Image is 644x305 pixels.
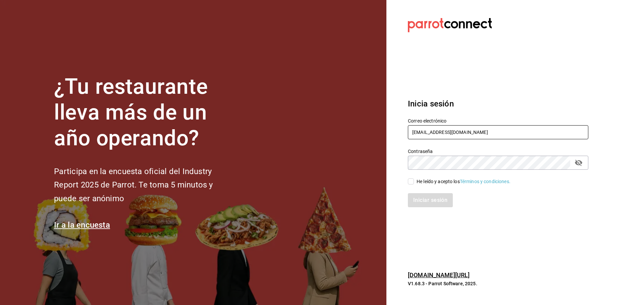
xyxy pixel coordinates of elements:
[408,98,588,110] h3: Inicia sesión
[408,119,588,123] label: Correo electrónico
[408,272,470,279] a: [DOMAIN_NAME][URL]
[408,125,588,139] input: Ingresa tu correo electrónico
[460,179,511,184] a: Términos y condiciones.
[54,165,235,206] h2: Participa en la encuesta oficial del Industry Report 2025 de Parrot. Te toma 5 minutos y puede se...
[573,157,584,168] button: passwordField
[54,220,110,230] a: Ir a la encuesta
[408,280,588,287] p: V1.68.3 - Parrot Software, 2025.
[417,178,511,185] div: He leído y acepto los
[54,74,235,151] h1: ¿Tu restaurante lleva más de un año operando?
[408,149,588,154] label: Contraseña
